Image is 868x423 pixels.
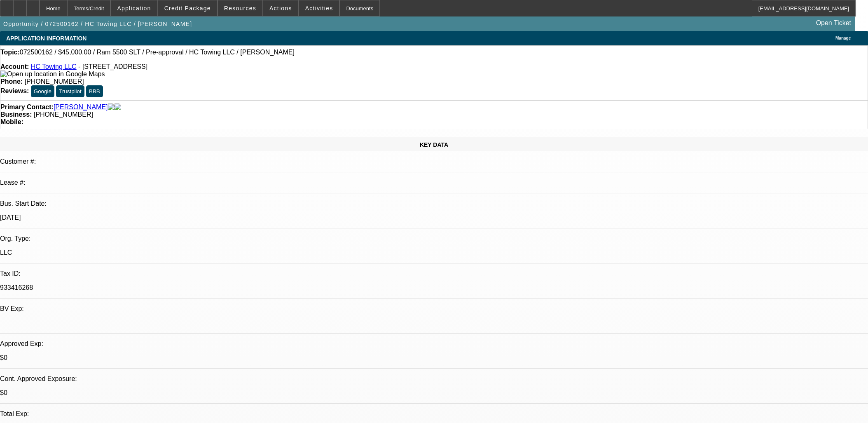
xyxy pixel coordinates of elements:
button: Google [31,85,54,97]
a: HC Towing LLC [31,63,77,70]
strong: Mobile: [0,118,23,125]
span: Activities [305,5,333,12]
button: Trustpilot [56,85,84,97]
a: [PERSON_NAME] [54,103,108,111]
strong: Topic: [0,49,20,56]
img: facebook-icon.png [108,103,115,111]
span: Actions [269,5,292,12]
a: Open Ticket [813,16,854,30]
a: View Google Maps [0,70,105,78]
img: Open up location in Google Maps [0,70,105,78]
strong: Phone: [0,78,23,85]
span: [PHONE_NUMBER] [34,111,93,118]
img: linkedin-icon.png [115,103,121,111]
span: Application [117,5,151,12]
button: Resources [218,0,262,16]
span: 072500162 / $45,000.00 / Ram 5500 SLT / Pre-approval / HC Towing LLC / [PERSON_NAME] [20,49,295,56]
button: Activities [299,0,339,16]
span: Resources [224,5,256,12]
strong: Primary Contact: [0,103,54,111]
span: KEY DATA [420,141,448,148]
span: Opportunity / 072500162 / HC Towing LLC / [PERSON_NAME] [3,21,192,27]
button: BBB [86,85,103,97]
span: - [STREET_ADDRESS] [78,63,147,70]
button: Credit Package [158,0,217,16]
button: Application [111,0,157,16]
strong: Reviews: [0,87,29,94]
strong: Account: [0,63,29,70]
span: Credit Package [164,5,211,12]
strong: Business: [0,111,32,118]
button: Actions [263,0,298,16]
span: APPLICATION INFORMATION [6,35,87,42]
span: Manage [835,36,851,40]
span: [PHONE_NUMBER] [25,78,84,85]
